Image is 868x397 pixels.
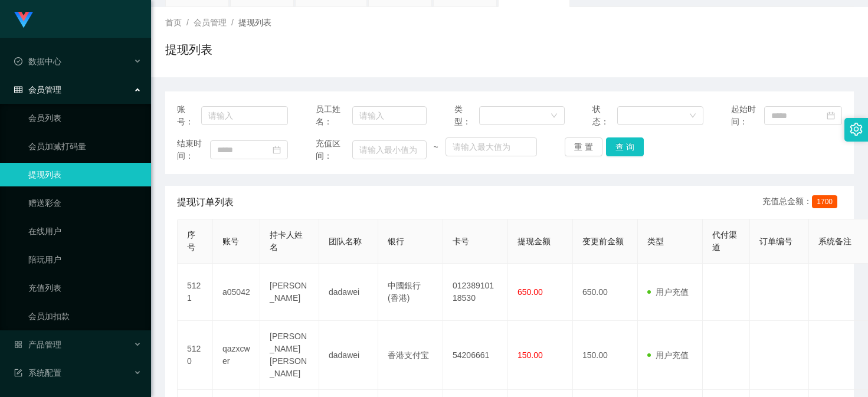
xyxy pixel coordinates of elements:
a: 会员加减打码量 [28,134,142,158]
input: 请输入最小值为 [352,140,427,159]
a: 会员加扣款 [28,304,142,328]
a: 提现列表 [28,163,142,186]
button: 查 询 [606,137,644,156]
span: 类型 [647,237,664,246]
span: 会员管理 [194,18,227,27]
span: 会员管理 [14,85,61,94]
span: 员工姓名： [316,103,352,128]
span: 1700 [812,195,837,208]
a: 赠送彩金 [28,191,142,215]
span: / [186,18,189,27]
input: 请输入最大值为 [446,137,538,156]
i: 图标: setting [850,123,863,136]
i: 图标: form [14,369,22,377]
span: 数据中心 [14,57,61,66]
span: 订单编号 [759,237,792,246]
td: 01238910118530 [443,264,508,321]
span: 150.00 [517,350,543,360]
span: 结束时间： [177,137,210,162]
td: dadawei [319,321,378,390]
a: 陪玩用户 [28,248,142,271]
i: 图标: table [14,86,22,94]
span: 用户充值 [647,350,689,360]
span: 首页 [165,18,182,27]
span: 变更前金额 [582,237,624,246]
span: 用户充值 [647,287,689,297]
a: 在线用户 [28,219,142,243]
td: qazxcwer [213,321,260,390]
span: 账号： [177,103,201,128]
i: 图标: calendar [273,146,281,154]
td: 香港支付宝 [378,321,443,390]
i: 图标: appstore-o [14,340,22,349]
td: dadawei [319,264,378,321]
span: 类型： [454,103,479,128]
span: 代付渠道 [712,230,737,252]
td: a05042 [213,264,260,321]
td: 650.00 [573,264,638,321]
input: 请输入 [352,106,427,125]
td: 中國銀行 (香港) [378,264,443,321]
input: 请输入 [201,106,288,125]
td: [PERSON_NAME] [PERSON_NAME] [260,321,319,390]
a: 会员列表 [28,106,142,130]
span: 持卡人姓名 [270,230,303,252]
span: 状态： [592,103,617,128]
span: 团队名称 [329,237,362,246]
td: 54206661 [443,321,508,390]
span: 系统备注 [818,237,851,246]
i: 图标: calendar [827,111,835,120]
span: 产品管理 [14,340,61,349]
button: 重 置 [565,137,602,156]
i: 图标: down [689,112,696,120]
td: [PERSON_NAME] [260,264,319,321]
span: 提现订单列表 [177,195,234,209]
span: 系统配置 [14,368,61,378]
span: 充值区间： [316,137,352,162]
td: 5121 [178,264,213,321]
td: 5120 [178,321,213,390]
span: 序号 [187,230,195,252]
i: 图标: down [551,112,558,120]
span: 提现金额 [517,237,551,246]
span: / [231,18,234,27]
span: 650.00 [517,287,543,297]
a: 充值列表 [28,276,142,300]
div: 充值总金额： [762,195,842,209]
span: 起始时间： [731,103,764,128]
span: 银行 [388,237,404,246]
img: logo.9652507e.png [14,12,33,28]
span: 卡号 [453,237,469,246]
span: ~ [427,141,446,153]
i: 图标: check-circle-o [14,57,22,65]
td: 150.00 [573,321,638,390]
span: 账号 [222,237,239,246]
h1: 提现列表 [165,41,212,58]
span: 提现列表 [238,18,271,27]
